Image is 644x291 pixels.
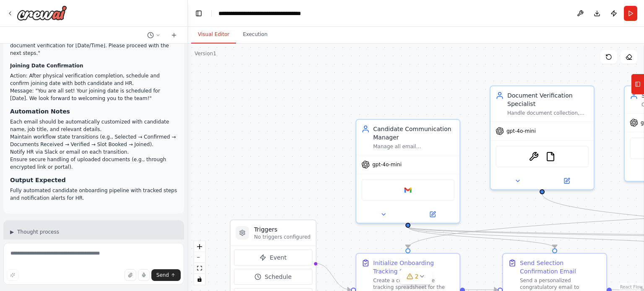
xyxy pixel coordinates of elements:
[373,125,454,142] div: Candidate Communication Manager
[373,259,454,276] div: Initialize Onboarding Tracking System
[193,8,205,19] button: Hide left sidebar
[194,241,205,285] div: React Flow controls
[543,176,590,186] button: Open in side panel
[195,50,216,57] div: Version 1
[403,185,413,195] img: Google gmail
[17,229,59,235] span: Thought process
[10,72,177,87] li: Action: After physical verification completion, schedule and confirm joining date with both candi...
[10,63,83,69] strong: Joining Date Confirmation
[10,229,14,235] span: ▶
[404,227,559,248] g: Edge from 91ff58d6-4b59-4a00-9732-dfb9204dd858 to 5b0d5ced-e221-4d75-bf57-74899ed1e3bd
[10,148,177,156] li: Notify HR via Slack or email on each transition.
[236,26,274,44] button: Execution
[265,273,291,281] span: Schedule
[194,252,205,263] button: zoom out
[529,152,539,162] img: OCRTool
[234,250,312,265] button: Event
[254,225,311,234] h3: Triggers
[167,30,181,40] button: Start a new chat
[270,253,286,262] span: Event
[194,274,205,285] button: toggle interactivity
[10,118,177,133] li: Each email should be automatically customized with candidate name, job title, and relevant details.
[254,234,311,240] p: No triggers configured
[10,87,177,102] li: Message: "You are all set! Your joining date is scheduled for [Date]. We look forward to welcomin...
[10,133,177,148] li: Maintain workflow state transitions (e.g., Selected → Confirmed → Documents Received → Verified →...
[144,30,164,40] button: Switch to previous chat
[156,272,169,278] span: Send
[17,5,67,21] img: Logo
[507,110,589,116] div: Handle document collection, verification, and compliance checking for candidate onboarding. Ensur...
[520,259,601,276] div: Send Selection Confirmation Email
[373,143,454,150] div: Manage all email communications with selected candidates throughout the onboarding process, from ...
[218,9,338,18] nav: breadcrumb
[10,107,177,116] h3: Automation Notes
[10,176,177,184] h3: Output Expected
[151,269,181,281] button: Send
[10,239,177,269] p: I'll help you create a comprehensive onboarding automation workflow. Let me first check what tool...
[7,269,18,281] button: Improve this prompt
[372,161,402,168] span: gpt-4o-mini
[191,26,236,44] button: Visual Editor
[194,263,205,274] button: fit view
[10,34,177,57] li: Message: "Candidate [Name] has confirmed their physical document verification for [Date/Time]. Pl...
[409,209,456,219] button: Open in side panel
[400,269,432,284] button: 2
[10,229,59,235] button: ▶Thought process
[138,269,150,281] button: Click to speak your automation idea
[490,85,595,190] div: Document Verification SpecialistHandle document collection, verification, and compliance checking...
[415,272,419,281] span: 2
[234,269,312,285] button: Schedule
[356,119,460,224] div: Candidate Communication ManagerManage all email communications with selected candidates throughou...
[506,128,536,134] span: gpt-4o-mini
[10,156,177,171] li: Ensure secure handling of uploaded documents (e.g., through encrypted link or portal).
[507,91,589,108] div: Document Verification Specialist
[545,152,556,162] img: FileReadTool
[620,285,643,289] a: React Flow attribution
[10,187,177,202] li: Fully automated candidate onboarding pipeline with tracked steps and notification alerts for HR.
[125,269,136,281] button: Upload files
[194,241,205,252] button: zoom in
